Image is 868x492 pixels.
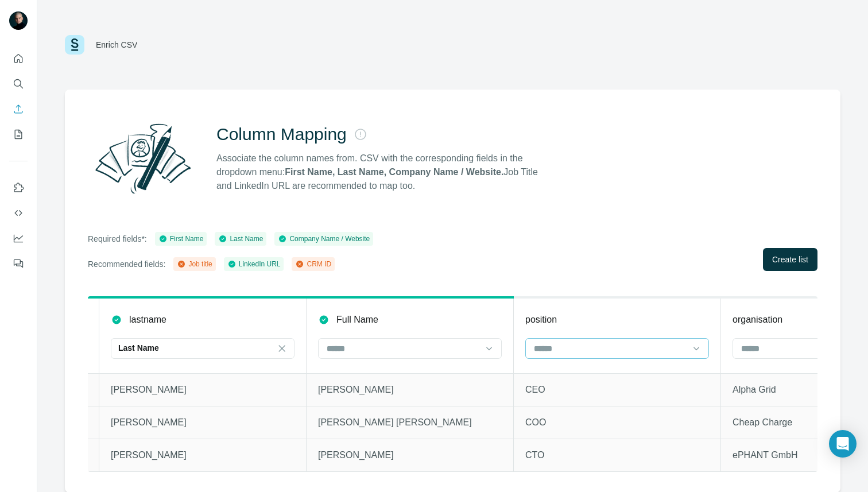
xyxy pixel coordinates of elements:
button: Create list [763,248,817,271]
img: Avatar [9,11,28,30]
p: [PERSON_NAME] [111,416,294,429]
div: First Name [158,234,204,244]
h2: Column Mapping [216,124,347,145]
button: Enrich CSV [9,99,28,119]
button: Use Surfe API [9,203,28,223]
p: COO [525,416,709,429]
button: Dashboard [9,228,28,249]
p: organisation [733,313,782,327]
button: Use Surfe on LinkedIn [9,177,28,198]
div: CRM ID [295,259,331,269]
p: Associate the column names from. CSV with the corresponding fields in the dropdown menu: Job Titl... [216,152,548,193]
p: [PERSON_NAME] [318,448,502,462]
div: LinkedIn URL [227,259,281,269]
span: Create list [772,254,808,265]
p: [PERSON_NAME] [111,448,294,462]
p: CTO [525,448,709,462]
p: Last Name [118,342,159,354]
p: lastname [129,313,166,327]
p: position [525,313,557,327]
p: Recommended fields: [88,258,165,270]
button: Feedback [9,253,28,274]
img: Surfe Logo [65,35,84,55]
button: My lists [9,124,28,145]
p: [PERSON_NAME] [PERSON_NAME] [318,416,502,429]
img: Surfe Illustration - Column Mapping [88,117,198,200]
div: Company Name / Website [278,234,370,244]
p: CEO [525,383,709,397]
strong: First Name, Last Name, Company Name / Website. [285,167,503,177]
p: [PERSON_NAME] [318,383,502,397]
button: Quick start [9,48,28,69]
button: Search [9,73,28,94]
p: Full Name [336,313,378,327]
div: Open Intercom Messenger [829,430,857,458]
div: Job title [177,259,212,269]
div: Enrich CSV [96,39,137,51]
p: Required fields*: [88,233,147,245]
p: [PERSON_NAME] [111,383,294,397]
div: Last Name [218,234,263,244]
